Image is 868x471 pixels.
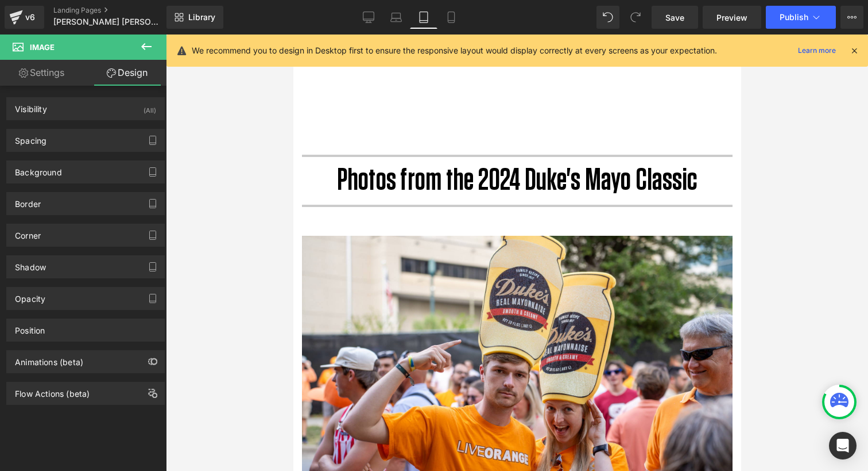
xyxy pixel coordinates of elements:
[23,10,37,25] div: v6
[192,44,717,57] p: We recommend you to design in Desktop first to ensure the responsive layout would display correct...
[30,43,55,52] span: Image
[15,319,45,335] div: Position
[15,98,47,114] div: Visibility
[793,44,840,58] a: Learn more
[665,12,684,24] span: Save
[53,6,185,15] a: Landing Pages
[86,60,169,86] a: Design
[15,351,83,367] div: Animations (beta)
[188,12,215,22] span: Library
[15,256,46,272] div: Shadow
[716,12,747,24] span: Preview
[780,13,808,22] span: Publish
[166,6,223,29] a: New Library
[410,6,437,29] a: Tablet
[624,6,647,29] button: Redo
[5,6,44,29] a: v6
[15,224,41,240] div: Corner
[437,6,465,29] a: Mobile
[15,382,90,399] div: Flow Actions (beta)
[15,161,62,177] div: Background
[766,6,836,29] button: Publish
[596,6,619,29] button: Undo
[9,128,439,165] h1: Photos from the 2024 Duke's Mayo Classic
[355,6,382,29] a: Desktop
[144,98,156,117] div: (All)
[15,129,46,145] div: Spacing
[829,432,857,459] div: Open Intercom Messenger
[15,288,45,304] div: Opacity
[15,193,41,209] div: Border
[53,17,164,26] span: [PERSON_NAME] [PERSON_NAME] Classic
[840,6,863,29] button: More
[382,6,410,29] a: Laptop
[703,6,761,29] a: Preview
